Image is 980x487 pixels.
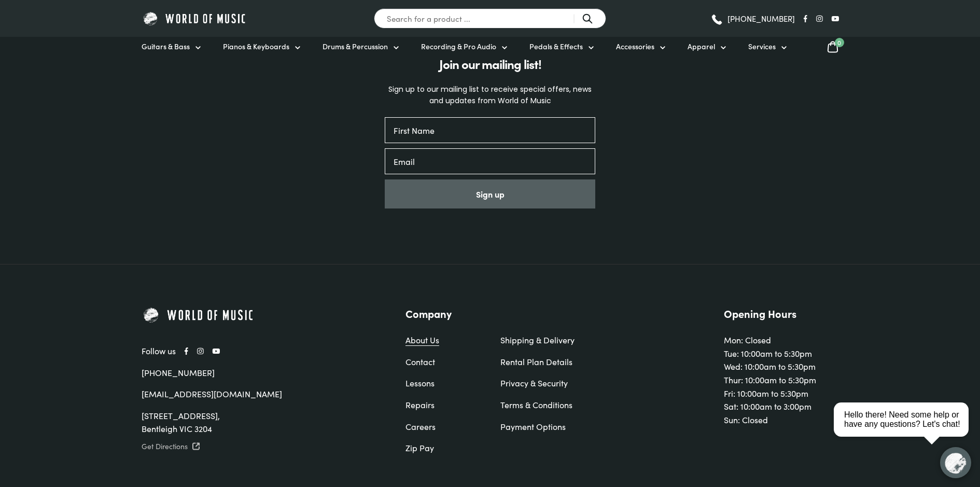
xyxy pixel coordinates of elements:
span: Apparel [688,41,715,52]
a: Get Directions [142,440,360,453]
a: Careers [405,420,480,434]
a: [PHONE_NUMBER] [142,367,215,378]
a: Zip Pay [405,441,480,455]
a: Payment Options [500,420,575,434]
h3: Opening Hours [724,306,839,321]
span: [PHONE_NUMBER] [727,15,795,22]
a: About Us [405,333,480,347]
span: Guitars & Bass [142,41,190,52]
span: Recording & Pro Audio [421,41,496,52]
div: Follow us [142,344,360,358]
input: Email [385,148,595,174]
span: Sign up to our mailing list to receive special offers, news and updates from World of Music [388,84,592,106]
span: Services [748,41,776,52]
a: Contact [405,355,480,369]
a: Privacy & Security [500,377,575,390]
h3: Company [405,306,575,321]
div: [STREET_ADDRESS], Bentleigh VIC 3204 [142,409,360,436]
input: Search for a product ... [374,8,606,29]
span: Pianos & Keyboards [223,41,289,52]
a: Repairs [405,398,480,412]
div: Mon: Closed Tue: 10:00am to 5:30pm Wed: 10:00am to 5:30pm Thur: 10:00am to 5:30pm Fri: 10:00am to... [724,306,839,426]
a: [EMAIL_ADDRESS][DOMAIN_NAME] [142,388,282,399]
img: World of Music [142,10,248,26]
a: Lessons [405,377,480,390]
a: Terms & Conditions [500,398,575,412]
iframe: Chat with our support team [830,373,980,487]
a: [PHONE_NUMBER] [710,11,795,26]
span: 0 [835,38,844,47]
a: Rental Plan Details [500,355,575,369]
span: Drums & Percussion [323,41,388,52]
span: Pedals & Effects [529,41,583,52]
input: First Name [385,117,595,143]
button: Sign up [385,179,595,208]
img: World of Music [142,306,256,324]
a: Shipping & Delivery [500,333,575,347]
span: Join our mailing list! [439,55,541,72]
span: Accessories [616,41,654,52]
